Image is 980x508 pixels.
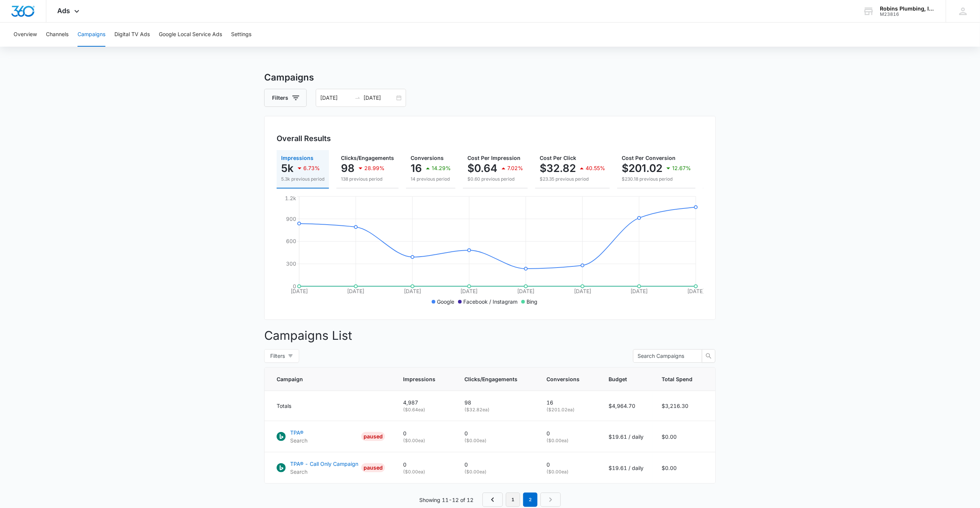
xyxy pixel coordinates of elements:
[347,288,365,294] tspan: [DATE]
[264,71,716,84] h3: Campaigns
[290,468,358,476] p: Search
[281,155,313,161] span: Impressions
[285,195,296,202] tspan: 1.2k
[286,238,296,244] tspan: 600
[672,166,691,171] p: 12.67%
[609,433,644,441] p: $19.61 / daily
[540,176,605,183] p: $23.35 previous period
[653,421,715,452] td: $0.00
[286,260,296,267] tspan: 300
[277,463,286,472] img: Bing
[277,460,385,476] a: BingTPA® - Call Only CampaignSearchPAUSED
[114,23,150,47] button: Digital TV Ads
[46,23,68,47] button: Channels
[546,398,590,406] p: 16
[14,23,37,47] button: Overview
[361,432,385,441] div: PAUSED
[523,493,537,507] em: 2
[291,288,308,294] tspan: [DATE]
[341,162,355,174] p: 98
[622,162,662,174] p: $201.02
[159,23,222,47] button: Google Local Service Ads
[404,288,421,294] tspan: [DATE]
[586,166,605,171] p: 40.55%
[653,452,715,484] td: $0.00
[281,162,294,174] p: 5k
[464,406,528,413] p: ( $32.82 ea)
[464,468,528,475] p: ( $0.00 ea)
[702,349,715,363] button: search
[231,23,251,47] button: Settings
[411,176,451,183] p: 14 previous period
[464,398,528,406] p: 98
[361,463,385,472] div: PAUSED
[546,437,590,444] p: ( $0.00 ea)
[464,461,528,468] p: 0
[546,375,580,383] span: Conversions
[540,155,576,161] span: Cost Per Click
[411,155,444,161] span: Conversions
[270,352,285,360] span: Filters
[702,353,715,359] span: search
[403,461,446,468] p: 0
[464,375,517,383] span: Clicks/Engagements
[403,375,435,383] span: Impressions
[464,429,528,437] p: 0
[638,352,692,360] input: Search Campaigns
[622,155,676,161] span: Cost Per Conversion
[403,437,446,444] p: ( $0.00 ea)
[609,464,644,472] p: $19.61 / daily
[286,216,296,222] tspan: 900
[419,496,473,504] p: Showing 11-12 of 12
[290,460,358,468] p: TPA® - Call Only Campaign
[609,375,633,383] span: Budget
[540,162,576,174] p: $32.82
[290,429,307,437] p: TPA®
[320,94,352,102] input: Start date
[403,398,446,406] p: 4,987
[437,298,454,306] p: Google
[574,288,591,294] tspan: [DATE]
[277,402,385,410] div: Totals
[293,283,296,289] tspan: 0
[687,288,705,294] tspan: [DATE]
[527,298,537,306] p: Bing
[609,402,644,410] p: $4,964.70
[277,429,385,444] a: BingTPA®SearchPAUSED
[281,176,324,183] p: 5.3k previous period
[290,437,307,444] p: Search
[482,493,503,507] a: Previous Page
[880,12,935,17] div: account id
[546,461,590,468] p: 0
[463,298,517,306] p: Facebook / Instagram
[507,166,523,171] p: 7.02%
[432,166,451,171] p: 14.29%
[277,133,331,144] h3: Overall Results
[364,166,385,171] p: 28.99%
[546,406,590,413] p: ( $201.02 ea)
[264,349,299,363] button: Filters
[78,23,105,47] button: Campaigns
[341,176,394,183] p: 138 previous period
[341,155,394,161] span: Clicks/Engagements
[467,155,520,161] span: Cost Per Impression
[622,176,691,183] p: $230.18 previous period
[662,375,692,383] span: Total Spend
[464,437,528,444] p: ( $0.00 ea)
[58,7,70,15] span: Ads
[355,95,361,101] span: to
[467,162,498,174] p: $0.64
[303,166,320,171] p: 6.73%
[264,327,716,345] p: Campaigns List
[630,288,648,294] tspan: [DATE]
[277,375,374,383] span: Campaign
[364,94,395,102] input: End date
[355,95,361,101] span: swap-right
[403,468,446,475] p: ( $0.00 ea)
[653,391,715,421] td: $3,216.30
[546,429,590,437] p: 0
[403,406,446,413] p: ( $0.64 ea)
[506,493,520,507] a: Page 1
[880,6,935,12] div: account name
[482,493,561,507] nav: Pagination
